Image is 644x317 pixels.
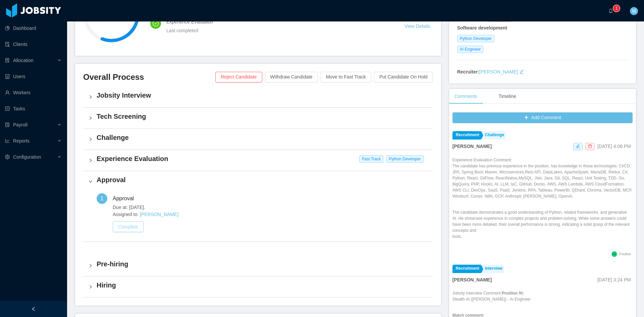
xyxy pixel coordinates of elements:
[265,72,318,83] button: Withdraw Candidate
[482,131,506,140] a: Challenge
[97,91,428,100] h4: Jobsity Interview
[452,131,481,140] a: Recruitment
[89,137,93,141] i: icon: right
[97,280,428,290] h4: Hiring
[5,139,10,143] i: icon: line-chart
[89,116,93,120] i: icon: right
[83,129,433,150] div: icon: rightChallenge
[613,5,620,12] sup: 1
[97,112,428,121] h4: Tech Screening
[457,46,484,53] span: AI Engineer
[83,108,433,128] div: icon: rightTech Screening
[215,72,262,83] button: Reject Candidate
[5,122,10,127] i: icon: file-protect
[588,144,592,148] i: icon: delete
[597,144,631,149] span: [DATE] 4:06 PM
[457,25,507,31] strong: Software development
[452,157,633,250] div: Experience Evaluation Comment:
[615,5,618,12] p: 1
[5,102,62,115] a: icon: profileTasks
[321,72,371,83] button: Move to Fast Track
[97,175,428,184] h4: Approval
[5,86,62,99] a: icon: userWorkers
[632,7,636,15] span: M
[89,95,93,99] i: icon: right
[166,18,388,25] h4: Experience Evaluation
[5,21,62,35] a: icon: pie-chartDashboard
[101,196,104,201] span: 1
[113,224,144,229] a: Complete
[519,69,524,74] i: icon: edit
[83,150,433,171] div: icon: rightExperience Evaluation
[166,27,388,34] div: Last completed
[608,8,613,13] i: icon: bell
[140,212,178,217] a: [PERSON_NAME]
[5,38,62,51] a: icon: auditClients
[89,158,93,162] i: icon: right
[457,69,479,74] strong: Recruiter:
[452,112,633,123] button: icon: plusAdd Comment
[502,291,524,296] strong: Position fit:
[83,276,433,297] div: icon: rightHiring
[452,290,633,302] p: Jobsity Interview Comment: Stealth AI ([PERSON_NAME]) - Ai Engineer
[113,221,144,232] button: Complete
[449,89,483,104] div: Comments
[576,144,580,148] i: icon: edit
[479,69,518,74] a: [PERSON_NAME]
[452,265,481,273] a: Recruitment
[97,133,428,142] h4: Challenge
[493,89,521,104] div: Timeline
[13,122,28,127] span: Payroll
[452,209,633,240] p: The candidate demonstrates a good understanding of Python, related frameworks, and generative AI....
[113,204,428,211] span: Due at: [DATE].
[452,144,492,149] strong: [PERSON_NAME]
[619,252,631,256] span: Positive
[83,87,433,107] div: icon: rightJobsity Interview
[597,277,631,282] span: [DATE] 3:24 PM
[89,285,93,289] i: icon: right
[97,154,428,163] h4: Experience Evaluation
[5,58,10,63] i: icon: solution
[374,72,433,83] button: Put Candidate On Hold
[482,265,504,273] a: Interview
[405,23,430,29] a: View Details
[13,138,30,144] span: Reports
[452,163,633,199] p: The candidate has previous experience in the position, has knowledge in these technologies: CI/CD...
[5,70,62,83] a: icon: robotUsers
[83,72,215,83] h3: Overall Process
[83,255,433,276] div: icon: rightPre-hiring
[13,58,34,63] span: Allocation
[5,155,10,159] i: icon: setting
[13,154,41,160] span: Configuration
[153,20,159,27] i: icon: check-circle
[359,155,383,163] span: Fast Track
[452,277,492,282] strong: [PERSON_NAME]
[457,35,494,42] span: Python Developer
[89,264,93,268] i: icon: right
[97,259,428,269] h4: Pre-hiring
[83,171,433,192] div: icon: rightApproval
[113,211,428,218] span: Assigned to:
[113,193,139,204] div: Approval
[89,179,93,183] i: icon: right
[386,155,423,163] span: Python Developer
